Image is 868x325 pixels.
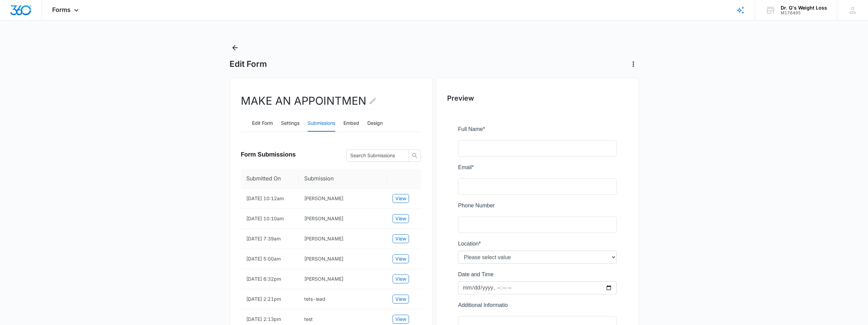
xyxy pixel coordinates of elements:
[393,315,409,324] button: View
[135,210,222,231] iframe: reCAPTCHA
[299,289,387,309] td: tets-lead
[299,169,387,189] th: Submission
[369,93,377,109] button: Edit Form Name
[343,115,359,132] button: Embed
[395,255,406,263] span: View
[395,315,406,323] span: View
[393,234,409,243] button: View
[393,194,409,203] button: View
[299,249,387,269] td: Juan A. Madruga
[281,115,299,132] button: Settings
[241,169,299,189] th: Submitted On
[4,218,70,223] span: BOOK AN APPOINTMENT
[308,115,335,132] button: Submissions
[395,215,406,222] span: View
[409,149,421,162] button: search
[393,214,409,223] button: View
[395,275,406,283] span: View
[241,269,299,289] td: [DATE] 6:32pm
[241,229,299,249] td: [DATE] 7:39am
[241,150,296,159] span: Form Submissions
[350,152,399,159] input: Search Submissions
[246,174,288,183] span: Submitted On
[781,5,827,11] div: account name
[230,42,240,53] button: Back
[781,11,827,15] div: account id
[241,289,299,309] td: [DATE] 2:21pm
[628,59,639,70] button: Actions
[52,6,71,13] span: Forms
[241,93,377,109] h2: MAKE AN APPOINTMEN
[395,195,406,202] span: View
[367,115,383,132] button: Design
[409,153,421,158] span: search
[241,189,299,209] td: [DATE] 10:12am
[230,59,267,69] h1: Edit Form
[393,275,409,283] button: View
[395,295,406,303] span: View
[241,249,299,269] td: [DATE] 5:00am
[299,189,387,209] td: Karuri Munene
[241,209,299,229] td: [DATE] 10:10am
[395,235,406,242] span: View
[393,295,409,304] button: View
[447,93,628,103] h2: Preview
[299,269,387,289] td: Kathleen Butler
[393,254,409,263] button: View
[299,229,387,249] td: Martha Benoit
[299,209,387,229] td: Karuri Munene
[252,115,273,132] button: Edit Form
